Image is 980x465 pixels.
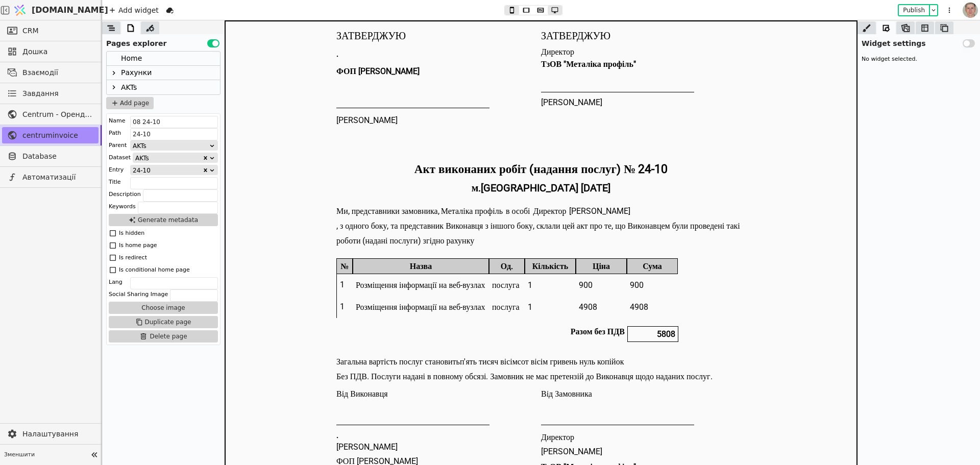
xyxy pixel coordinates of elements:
div: Social Sharing Image [109,289,168,300]
div: Is hidden [119,228,144,238]
div: Директор [316,410,521,425]
div: Dataset [109,153,131,163]
div: Pages explorer [102,34,225,49]
div: [DATE] [356,161,386,174]
div: Затверджую [112,9,316,21]
div: № [112,238,128,254]
div: [PERSON_NAME] [343,184,407,199]
div: Widget settings [857,34,980,49]
div: п'ять тисяч вісімсот вісім гривень нуль копійок [235,334,400,349]
div: , з одного боку, та представник Виконавця з іншого боку, склали цей акт про те, що Виконавцем бул... [112,199,521,228]
div: Затверджую [316,9,470,21]
div: Entry [109,165,124,175]
a: Взаємодії [2,64,99,81]
button: Publish [899,5,929,15]
div: ТзОВ "Металіка профіль" [316,39,470,48]
a: [DOMAIN_NAME] [10,1,102,20]
a: Автоматизації [2,169,99,185]
a: Завдання [2,85,99,102]
div: Home [121,52,142,65]
div: Розміщення інформації на веб-вузлах [128,254,264,276]
div: Назва [128,238,264,254]
p: Разом без ПДВ [346,304,400,319]
p: . [112,27,316,41]
div: 4908 [351,276,402,298]
p: [PERSON_NAME] [112,420,316,434]
div: 4908 [402,276,453,298]
div: Од. [264,238,300,254]
div: 900 [351,254,402,276]
div: Is redirect [119,253,147,263]
div: Директор [316,27,470,36]
a: centruminvoice [2,127,99,143]
div: AKTs [107,80,220,94]
img: Logo [12,1,28,20]
span: [DOMAIN_NAME] [32,4,108,16]
div: Path [109,128,121,138]
div: Is conditional home page [119,265,190,275]
div: Рахунки [121,66,152,80]
span: Завдання [22,88,59,99]
span: Зменшити [4,451,87,459]
div: [PERSON_NAME] [316,77,470,87]
div: Металіка профіль [215,184,280,199]
div: Рахунки [107,66,220,80]
button: Choose image [109,302,218,314]
div: Name [109,116,125,126]
div: Title [109,177,121,187]
span: Дошка [22,46,93,57]
div: AKTs [135,153,202,163]
div: 900 [402,254,453,276]
p: Без ПДВ. Послуги надані в повному обсязі. Замовник не має претензій до Виконавця щодо наданих пос... [112,349,521,364]
div: м.[GEOGRAPHIC_DATA] [247,161,354,174]
div: 5808 [403,306,454,322]
button: Delete page [109,330,218,342]
a: CRM [2,22,99,39]
div: 1 [300,254,351,276]
div: в особі [280,184,307,199]
p: ФОП [PERSON_NAME] [112,434,316,449]
div: Розміщення інформації на веб-вузлах [128,276,264,298]
span: Database [22,151,93,162]
div: Директор [307,184,344,199]
span: centruminvoice [22,130,93,141]
div: [PERSON_NAME] [316,424,521,439]
div: Сума [402,238,453,254]
div: AKTs [121,80,137,94]
div: Lang [109,277,122,287]
p: Від Замовника [316,366,519,381]
div: Кількість [300,238,351,254]
button: Duplicate page [109,316,218,328]
div: Add widget [106,4,162,16]
p: [PERSON_NAME] [112,93,316,108]
div: Home [107,52,220,66]
div: Is home page [119,240,157,251]
button: Add page [106,97,154,109]
p: 1 [115,257,120,272]
p: 1 [115,279,120,294]
div: 24-10 [413,138,443,159]
p: Від Виконавця [112,366,314,381]
div: 1 [300,276,351,298]
a: Centrum - Оренда офісних приміщень [2,106,99,123]
div: послуга [264,254,300,276]
div: AKTs [133,141,209,150]
img: 1560949290925-CROPPED-IMG_0201-2-.jpg [963,3,978,18]
div: Parent [109,140,127,151]
p: Акт виконаних робіт (надання послуг) № [190,138,411,159]
span: Centrum - Оренда офісних приміщень [22,109,93,120]
a: Дошка [2,43,99,60]
div: Ціна [351,238,402,254]
p: Ми, представники замовника, [112,184,215,199]
div: ТзОВ "Металіка профіль" [316,442,521,451]
a: Database [2,148,99,164]
span: Налаштування [22,429,93,439]
p: ФОП [PERSON_NAME] [112,44,316,59]
a: Налаштування [2,426,99,442]
div: 24-10 [133,165,202,175]
div: послуга [264,276,300,298]
p: Загальна вартість послуг становить [112,334,235,349]
span: Автоматизації [22,172,93,183]
div: Keywords [109,202,136,212]
button: Generate metadata [109,214,218,226]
